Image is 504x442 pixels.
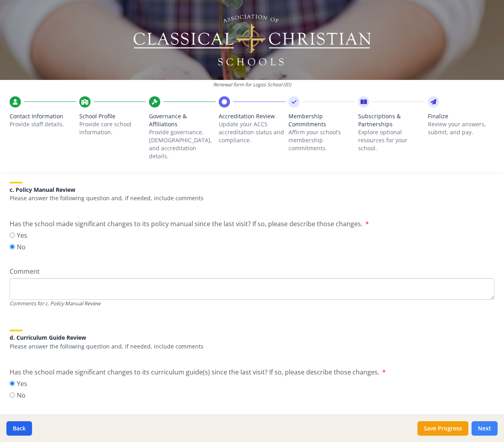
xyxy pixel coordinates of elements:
[288,112,355,128] span: Membership Commitments
[10,392,15,398] input: No
[10,390,27,400] label: No
[417,421,468,436] button: Save Progress
[10,379,27,388] label: Yes
[10,267,40,276] span: Comment
[79,120,146,136] p: Provide core school information.
[358,128,425,152] p: Explore optional resources for your school.
[358,112,425,128] span: Subscriptions & Partnerships
[6,421,32,436] button: Back
[428,120,494,136] p: Review your answers, submit, and pay.
[10,342,494,350] p: Please answer the following question and, if needed, include comments
[10,300,494,307] div: Comments for c. Policy Manual Review
[149,128,216,160] p: Provide governance, [DEMOGRAPHIC_DATA], and accreditation details.
[10,112,76,120] span: Contact Information
[10,368,379,376] span: Has the school made significant changes to its curriculum guide(s) since the last visit? If so, p...
[10,244,15,249] input: No
[10,194,494,202] p: Please answer the following question and, if needed, include comments
[428,112,494,120] span: Finalize
[10,231,27,240] label: Yes
[10,233,15,238] input: Yes
[10,334,494,340] h5: d. Curriculum Guide Review
[219,112,285,120] span: Accreditation Review
[79,112,146,120] span: School Profile
[10,242,27,252] label: No
[149,112,216,128] span: Governance & Affiliations
[472,421,498,436] button: Next
[10,120,76,128] p: Provide staff details.
[132,12,372,68] img: Logo
[219,120,285,144] p: Update your ACCS accreditation status and compliance.
[10,187,494,193] h5: c. Policy Manual Review
[288,128,355,152] p: Affirm your school’s membership commitments.
[10,381,15,386] input: Yes
[10,219,363,228] span: Has the school made significant changes to its policy manual since the last visit? If so, please ...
